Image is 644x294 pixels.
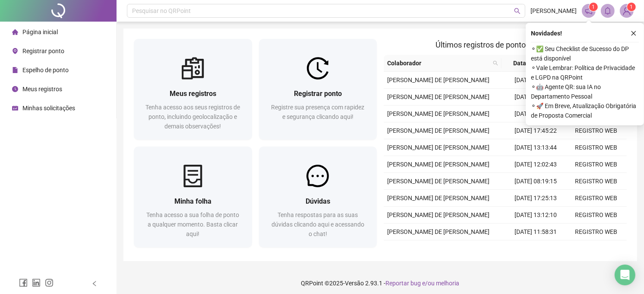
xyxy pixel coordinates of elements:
[592,4,595,10] span: 1
[505,58,550,68] span: Data/Hora
[566,173,627,190] td: REGISTRO WEB
[387,195,489,201] span: [PERSON_NAME] DE [PERSON_NAME]
[145,104,240,130] span: Tenha acesso aos seus registros de ponto, incluindo geolocalização e demais observações!
[630,4,633,10] span: 1
[387,58,489,68] span: Colaborador
[345,280,364,287] span: Versão
[170,89,216,98] span: Meus registros
[615,265,635,285] div: Open Intercom Messenger
[387,77,489,83] span: [PERSON_NAME] DE [PERSON_NAME]
[22,105,75,112] span: Minhas solicitações
[32,278,41,287] span: linkedin
[531,29,562,38] span: Novidades !
[530,6,577,16] span: [PERSON_NAME]
[134,39,252,140] a: Meus registrosTenha acesso aos seus registros de ponto, incluindo geolocalização e demais observa...
[566,190,627,207] td: REGISTRO WEB
[514,8,521,14] span: search
[22,86,62,93] span: Meus registros
[589,3,598,11] sup: 1
[566,224,627,240] td: REGISTRO WEB
[12,105,18,111] span: schedule
[92,281,98,287] span: left
[505,89,566,105] td: [DATE] 11:31:45
[493,61,498,66] span: search
[259,39,377,140] a: Registrar pontoRegistre sua presença com rapidez e segurança clicando aqui!
[505,190,566,207] td: [DATE] 17:25:13
[22,29,58,35] span: Página inicial
[436,40,575,49] span: Últimos registros de ponto sincronizados
[502,55,561,72] th: Data/Hora
[505,105,566,122] td: [DATE] 06:33:28
[566,122,627,139] td: REGISTRO WEB
[531,63,639,82] span: ⚬ Vale Lembrar: Política de Privacidade e LGPD na QRPoint
[531,44,639,63] span: ⚬ ✅ Seu Checklist de Sucesso do DP está disponível
[566,240,627,257] td: REGISTRO WEB
[387,228,489,235] span: [PERSON_NAME] DE [PERSON_NAME]
[631,30,637,36] span: close
[387,178,489,185] span: [PERSON_NAME] DE [PERSON_NAME]
[387,110,489,117] span: [PERSON_NAME] DE [PERSON_NAME]
[146,211,239,237] span: Tenha acesso a sua folha de ponto a qualquer momento. Basta clicar aqui!
[271,211,364,237] span: Tenha respostas para as suas dúvidas clicando aqui e acessando o chat!
[19,278,28,287] span: facebook
[45,278,54,287] span: instagram
[505,224,566,240] td: [DATE] 11:58:31
[566,156,627,173] td: REGISTRO WEB
[505,173,566,190] td: [DATE] 08:19:15
[620,4,633,17] img: 83526
[531,82,639,101] span: ⚬ 🤖 Agente QR: sua IA no Departamento Pessoal
[271,104,364,120] span: Registre sua presença com rapidez e segurança clicando aqui!
[387,211,489,218] span: [PERSON_NAME] DE [PERSON_NAME]
[627,3,636,11] sup: Atualize o seu contato no menu Meus Dados
[22,48,64,54] span: Registrar ponto
[387,127,489,134] span: [PERSON_NAME] DE [PERSON_NAME]
[12,86,18,92] span: clock-circle
[386,280,460,287] span: Reportar bug e/ou melhoria
[387,93,489,100] span: [PERSON_NAME] DE [PERSON_NAME]
[387,144,489,151] span: [PERSON_NAME] DE [PERSON_NAME]
[306,197,330,205] span: Dúvidas
[604,7,612,15] span: bell
[259,147,377,247] a: DúvidasTenha respostas para as suas dúvidas clicando aqui e acessando o chat!
[566,207,627,224] td: REGISTRO WEB
[22,67,69,73] span: Espelho de ponto
[531,101,639,120] span: ⚬ 🚀 Em Breve, Atualização Obrigatória de Proposta Comercial
[505,156,566,173] td: [DATE] 12:02:43
[505,122,566,139] td: [DATE] 17:45:22
[505,240,566,257] td: [DATE] 06:54:40
[505,72,566,89] td: [DATE] 12:41:37
[12,29,18,35] span: home
[505,207,566,224] td: [DATE] 13:12:10
[387,161,489,168] span: [PERSON_NAME] DE [PERSON_NAME]
[294,89,342,98] span: Registrar ponto
[174,197,212,205] span: Minha folha
[134,147,252,247] a: Minha folhaTenha acesso a sua folha de ponto a qualquer momento. Basta clicar aqui!
[491,57,500,70] span: search
[12,48,18,54] span: environment
[566,139,627,156] td: REGISTRO WEB
[12,67,18,73] span: file
[585,7,593,15] span: notification
[505,139,566,156] td: [DATE] 13:13:44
